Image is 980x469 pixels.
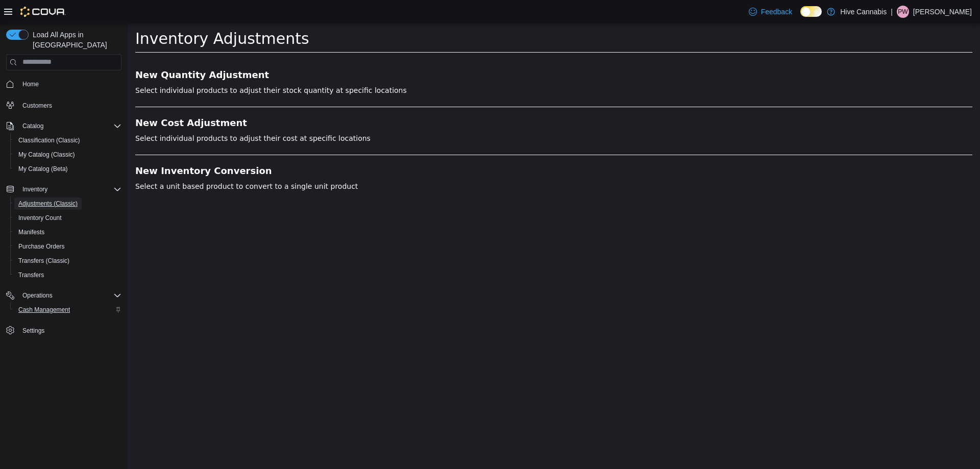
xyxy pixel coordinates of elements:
[29,30,121,50] span: Load All Apps in [GEOGRAPHIC_DATA]
[10,133,126,147] button: Classification (Classic)
[8,110,845,120] p: Select individual products to adjust their cost at specific locations
[897,6,909,18] div: Peyton Winslow
[18,183,52,195] button: Inventory
[18,136,80,144] span: Classification (Classic)
[18,242,65,251] span: Purchase Orders
[18,98,121,111] span: Customers
[10,162,126,176] button: My Catalog (Beta)
[18,120,121,132] span: Catalog
[14,163,72,175] a: My Catalog (Beta)
[913,6,972,18] p: [PERSON_NAME]
[18,289,57,302] button: Operations
[22,185,47,193] span: Inventory
[8,94,845,105] a: New Cost Adjustment
[18,78,43,90] a: Home
[10,211,126,225] button: Inventory Count
[8,158,845,168] p: Select a unit based product to convert to a single unit product
[8,46,845,57] a: New Quantity Adjustment
[14,304,121,316] span: Cash Management
[18,289,121,302] span: Operations
[14,163,121,175] span: My Catalog (Beta)
[2,119,126,133] button: Catalog
[14,149,121,161] span: My Catalog (Classic)
[18,214,62,222] span: Inventory Count
[22,102,52,110] span: Customers
[14,212,121,224] span: Inventory Count
[18,324,121,337] span: Settings
[14,304,74,316] a: Cash Management
[14,240,69,253] a: Purchase Orders
[20,7,66,17] img: Cova
[10,196,126,211] button: Adjustments (Classic)
[14,226,121,238] span: Manifests
[14,255,73,267] a: Transfers (Classic)
[18,100,56,112] a: Customers
[18,306,70,314] span: Cash Management
[14,226,48,238] a: Manifests
[14,134,84,146] a: Classification (Classic)
[8,62,845,72] p: Select individual products to adjust their stock quantity at specific locations
[10,147,126,162] button: My Catalog (Classic)
[18,200,78,208] span: Adjustments (Classic)
[14,149,79,161] a: My Catalog (Classic)
[10,268,126,282] button: Transfers
[891,6,893,18] p: |
[745,2,796,22] a: Feedback
[22,327,44,335] span: Settings
[10,225,126,239] button: Manifests
[10,254,126,268] button: Transfers (Classic)
[18,257,69,265] span: Transfers (Classic)
[18,165,68,173] span: My Catalog (Beta)
[18,228,44,236] span: Manifests
[14,269,48,281] a: Transfers
[18,183,121,195] span: Inventory
[2,97,126,112] button: Customers
[8,6,182,24] span: Inventory Adjustments
[761,7,792,17] span: Feedback
[10,239,126,254] button: Purchase Orders
[18,78,121,90] span: Home
[800,6,822,17] input: Dark Mode
[10,303,126,317] button: Cash Management
[14,198,121,210] span: Adjustments (Classic)
[14,212,66,224] a: Inventory Count
[2,182,126,196] button: Inventory
[2,323,126,338] button: Settings
[6,72,121,364] nav: Complex example
[14,255,121,267] span: Transfers (Classic)
[18,325,48,337] a: Settings
[22,122,43,130] span: Catalog
[898,6,908,18] span: PW
[14,240,121,253] span: Purchase Orders
[840,6,887,18] p: Hive Cannabis
[14,198,82,210] a: Adjustments (Classic)
[14,134,121,146] span: Classification (Classic)
[8,142,845,153] a: New Inventory Conversion
[22,291,53,300] span: Operations
[18,151,75,159] span: My Catalog (Classic)
[2,77,126,91] button: Home
[18,120,47,132] button: Catalog
[14,269,121,281] span: Transfers
[18,271,44,279] span: Transfers
[2,288,126,303] button: Operations
[22,80,39,88] span: Home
